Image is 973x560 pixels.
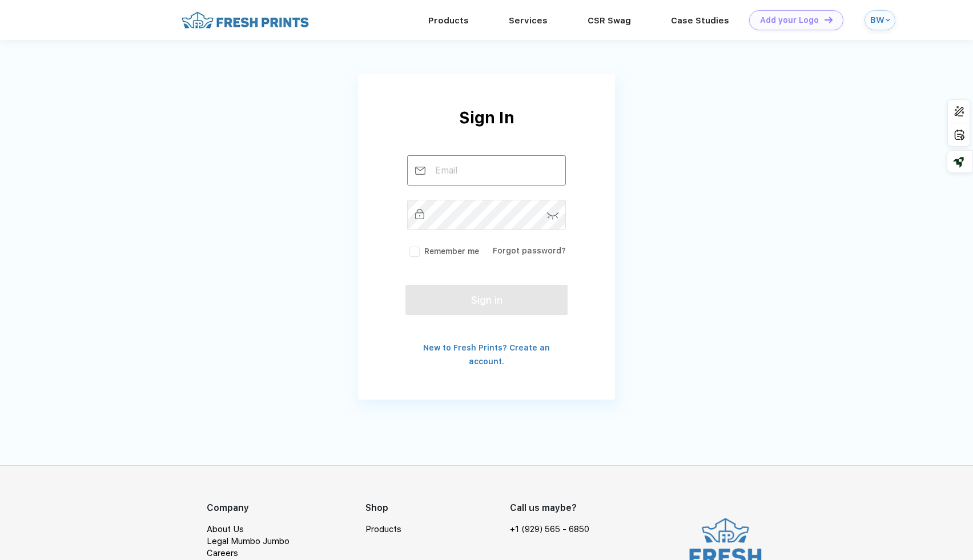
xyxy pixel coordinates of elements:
[207,536,290,546] a: Legal Mumbo Jumbo
[365,524,401,534] a: Products
[415,209,424,219] img: password_inactive.svg
[886,18,890,22] img: arrow_down_blue.svg
[178,10,312,30] img: fo%20logo%202.webp
[510,523,589,535] a: +1 (929) 565 - 6850
[407,245,479,257] label: Remember me
[405,285,568,315] button: Sign in
[207,501,365,515] div: Company
[825,17,833,23] img: DT
[407,155,566,186] input: Email
[547,212,559,220] img: password-icon.svg
[415,167,425,175] img: email_inactive.svg
[870,15,883,25] div: BW
[760,15,819,25] div: Add your Logo
[423,343,550,366] a: New to Fresh Prints? Create an account.
[207,548,238,558] a: Careers
[428,15,469,26] a: Products
[358,106,615,155] div: Sign In
[510,501,597,515] div: Call us maybe?
[365,501,510,515] div: Shop
[207,524,244,534] a: About Us
[493,246,566,255] a: Forgot password?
